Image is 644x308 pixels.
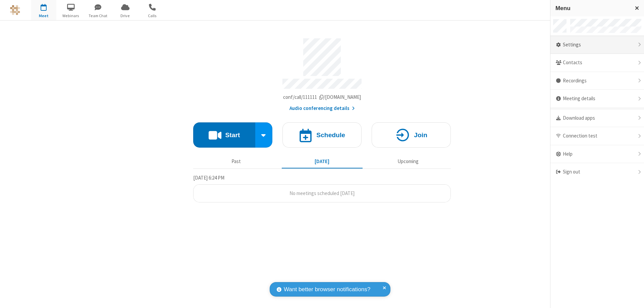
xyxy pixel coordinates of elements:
[10,5,20,15] img: QA Selenium DO NOT DELETE OR CHANGE
[58,13,84,19] span: Webinars
[255,122,273,148] div: Start conference options
[316,132,345,138] h4: Schedule
[550,90,644,108] div: Meeting details
[550,54,644,72] div: Contacts
[193,33,451,112] section: Account details
[414,132,427,138] h4: Join
[193,175,224,181] span: [DATE] 6:24 PM
[550,163,644,181] div: Sign out
[550,36,644,54] div: Settings
[550,72,644,90] div: Recordings
[555,5,629,11] h3: Menu
[283,94,361,100] span: Copy my meeting room link
[193,122,255,148] button: Start
[284,285,370,294] span: Want better browser notifications?
[550,127,644,145] div: Connection test
[282,155,363,168] button: [DATE]
[282,122,362,148] button: Schedule
[627,291,639,303] iframe: Chat
[225,132,240,138] h4: Start
[140,13,165,19] span: Calls
[550,145,644,163] div: Help
[193,174,451,203] section: Today's Meetings
[283,93,361,101] button: Copy my meeting room linkCopy my meeting room link
[550,109,644,127] div: Download apps
[289,190,355,196] span: No meetings scheduled [DATE]
[31,13,56,19] span: Meet
[372,122,451,148] button: Join
[113,13,138,19] span: Drive
[368,155,448,168] button: Upcoming
[86,13,111,19] span: Team Chat
[289,105,355,112] button: Audio conferencing details
[196,155,277,168] button: Past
